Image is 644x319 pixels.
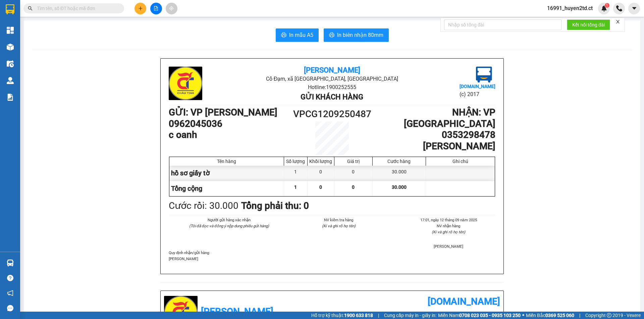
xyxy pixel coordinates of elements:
[402,217,495,223] li: 17:01, ngày 12 tháng 09 năm 2025
[292,217,385,223] li: NV kiểm tra hàng
[169,256,495,262] p: [PERSON_NAME]
[352,184,355,190] span: 0
[291,107,373,122] h1: VPCG1209250487
[631,5,637,11] span: caret-down
[189,224,269,228] i: (Tôi đã đọc và đồng ý nộp dung phiếu gửi hàng)
[276,28,319,42] button: printerIn mẫu A5
[459,313,521,318] strong: 0708 023 035 - 0935 103 250
[374,159,424,164] div: Cước hàng
[169,198,238,213] div: Cước rồi : 30.000
[373,166,426,181] div: 30.000
[460,84,495,89] b: [DOMAIN_NAME]
[476,67,492,83] img: logo.jpg
[150,3,162,14] button: file-add
[606,3,608,8] span: 1
[373,141,495,152] h1: [PERSON_NAME]
[605,3,609,8] sup: 1
[7,77,14,84] img: warehouse-icon
[171,184,202,192] span: Tổng cộng
[7,44,14,51] img: warehouse-icon
[329,32,334,38] span: printer
[284,166,308,181] div: 1
[322,224,356,228] i: (Kí và ghi rõ họ tên)
[432,230,465,234] i: (Kí và ghi rõ họ tên)
[567,19,610,30] button: Kết nối tổng đài
[169,67,202,100] img: logo.jpg
[607,313,611,318] span: copyright
[169,166,284,181] div: hồ sơ giấy tờ
[223,83,441,91] li: Hotline: 1900252555
[438,312,521,319] span: Miền Nam
[37,5,116,12] input: Tìm tên, số ĐT hoặc mã đơn
[309,159,332,164] div: Khối lượng
[336,159,371,164] div: Giá trị
[392,184,407,190] span: 30.000
[601,5,607,11] img: icon-new-feature
[324,28,389,42] button: printerIn biên nhận 80mm
[28,6,33,11] span: search
[304,66,360,74] b: [PERSON_NAME]
[572,21,605,28] span: Kết nối tổng đài
[444,19,561,30] input: Nhập số tổng đài
[7,259,14,266] img: warehouse-icon
[428,296,500,307] b: [DOMAIN_NAME]
[402,243,495,249] li: [PERSON_NAME]
[171,159,282,164] div: Tên hàng
[615,19,620,24] span: close
[384,312,436,319] span: Cung cấp máy in - giấy in:
[579,312,580,319] span: |
[344,313,373,318] strong: 1900 633 818
[6,4,14,14] img: logo-vxr
[7,305,13,311] span: message
[319,184,322,190] span: 0
[404,107,495,129] b: NHẬN : VP [GEOGRAPHIC_DATA]
[7,275,13,281] span: question-circle
[311,312,373,319] span: Hỗ trợ kỹ thuật:
[7,94,14,101] img: solution-icon
[628,3,640,14] button: caret-down
[7,60,14,67] img: warehouse-icon
[301,93,363,101] b: Gửi khách hàng
[154,6,158,11] span: file-add
[460,90,495,98] li: (c) 2017
[373,129,495,141] h1: 0353298478
[526,312,574,319] span: Miền Bắc
[223,75,441,83] li: Cổ Đạm, xã [GEOGRAPHIC_DATA], [GEOGRAPHIC_DATA]
[169,107,277,118] b: GỬI : VP [PERSON_NAME]
[201,306,273,317] b: [PERSON_NAME]
[169,129,291,141] h1: c oanh
[542,4,598,12] span: 16991_huyen2td.ct
[135,3,146,14] button: plus
[169,250,495,262] div: Quy định nhận/gửi hàng :
[545,313,574,318] strong: 0369 525 060
[138,6,143,11] span: plus
[308,166,334,181] div: 0
[337,31,383,39] span: In biên nhận 80mm
[334,166,373,181] div: 0
[378,312,379,319] span: |
[294,184,297,190] span: 1
[281,32,286,38] span: printer
[169,118,291,130] h1: 0962045036
[289,31,313,39] span: In mẫu A5
[522,314,524,317] span: ⚪️
[182,217,276,223] li: Người gửi hàng xác nhận
[428,159,493,164] div: Ghi chú
[166,3,177,14] button: aim
[402,223,495,229] li: NV nhận hàng
[616,5,622,11] img: phone-icon
[7,27,14,34] img: dashboard-icon
[169,6,174,11] span: aim
[241,200,309,211] b: Tổng phải thu: 0
[7,290,13,296] span: notification
[286,159,306,164] div: Số lượng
